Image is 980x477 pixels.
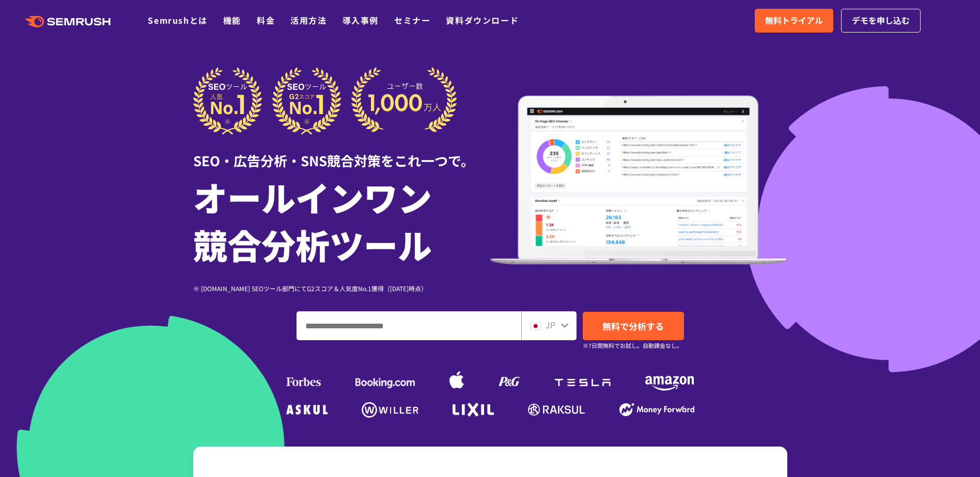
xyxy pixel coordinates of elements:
[394,14,430,26] a: セミナー
[257,14,275,26] a: 料金
[852,14,910,27] span: デモを申し込む
[148,14,207,26] a: Semrushとは
[193,283,490,293] div: ※ [DOMAIN_NAME] SEOツール部門にてG2スコア＆人気度No.1獲得（[DATE]時点）
[755,9,833,33] a: 無料トライアル
[290,14,326,26] a: 活用方法
[583,312,684,340] a: 無料で分析する
[602,320,664,332] span: 無料で分析する
[193,173,490,268] h1: オールインワン 競合分析ツール
[297,312,521,340] input: ドメイン、キーワードまたはURLを入力してください
[546,319,555,331] span: JP
[223,14,241,26] a: 機能
[343,14,379,26] a: 導入事例
[841,9,921,33] a: デモを申し込む
[765,14,823,27] span: 無料トライアル
[193,135,490,170] div: SEO・広告分析・SNS競合対策をこれ一つで。
[583,341,682,351] small: ※7日間無料でお試し。自動課金なし。
[446,14,519,26] a: 資料ダウンロード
